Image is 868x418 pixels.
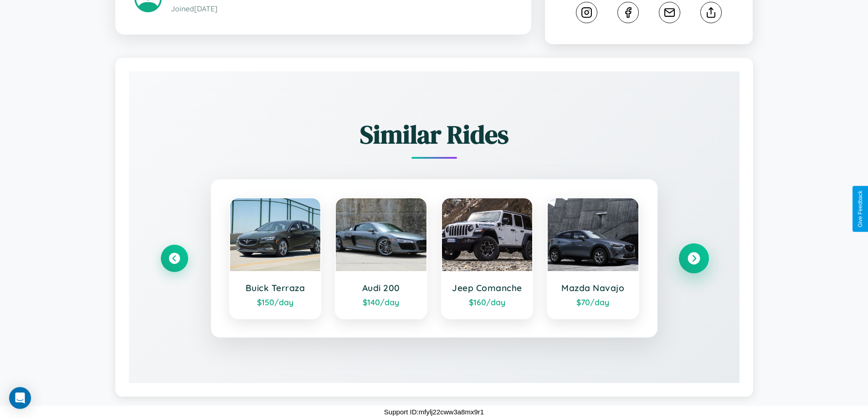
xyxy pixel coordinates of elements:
div: $ 160 /day [451,297,524,307]
a: Buick Terraza$150/day [229,197,322,319]
div: Open Intercom Messenger [9,387,31,409]
div: Give Feedback [857,191,863,227]
div: $ 140 /day [345,297,417,307]
h3: Buick Terraza [239,282,312,293]
p: Support ID: mfylj22cww3a8mx9r1 [384,406,484,418]
h3: Audi 200 [345,282,417,293]
h3: Mazda Navajo [557,282,629,293]
a: Mazda Navajo$70/day [547,197,639,319]
a: Jeep Comanche$160/day [441,197,534,319]
div: $ 70 /day [557,297,629,307]
h2: Similar Rides [161,117,708,152]
h3: Jeep Comanche [451,282,524,293]
div: $ 150 /day [239,297,312,307]
p: Joined [DATE] [171,2,512,15]
a: Audi 200$140/day [335,197,427,319]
